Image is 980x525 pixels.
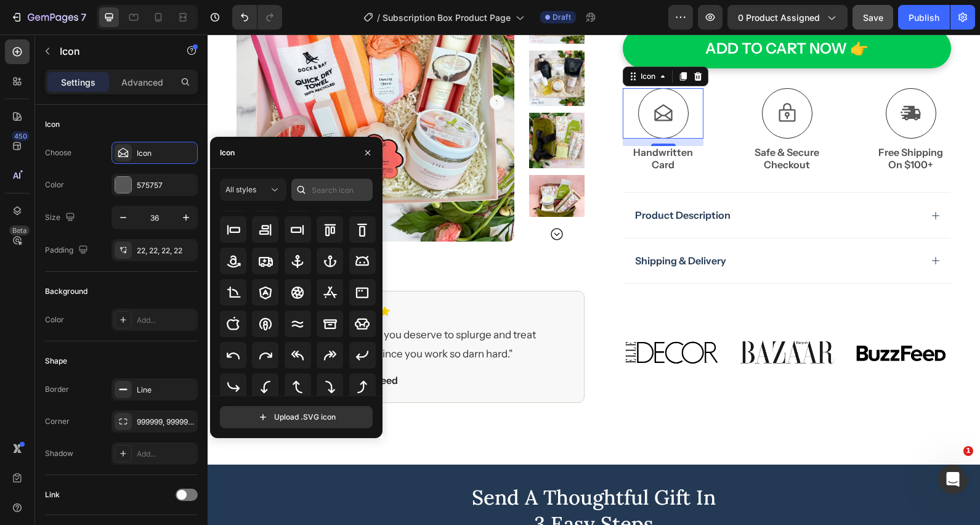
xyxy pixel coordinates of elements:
button: Upload .SVG icon [220,406,373,428]
button: Carousel Next Arrow [342,192,357,207]
div: Add... [137,449,195,460]
span: All styles [225,185,256,194]
div: Border [45,384,69,395]
p: Settings [61,76,95,89]
div: Corner [45,416,70,427]
img: Buzzfeed Logo | Luxe & Bloom's Self Care Subscription Box Was Featured In Buzzfeed [644,269,743,369]
img: June Luxury Self Care Subscription Box for Women from Luxe & Bloom [322,16,377,71]
iframe: Intercom live chat [938,465,968,494]
button: Publish [898,5,950,30]
div: ADD TO CART NOW 👉 [498,4,661,23]
div: 450 [12,131,30,141]
div: Size [45,210,78,226]
div: Link [45,489,60,500]
div: Icon [137,148,195,159]
p: Safe & Secure Checkout [540,112,618,137]
div: Undo/Redo [232,5,282,30]
input: Search icon [291,179,373,201]
div: Shadow [45,448,73,459]
p: Handwritten Card [416,112,495,137]
span: Subscription Box Product Page [383,11,511,24]
span: 1 [963,446,973,456]
div: Color [45,179,64,190]
p: Product Description [427,174,523,187]
img: March 2025 Luxury Self Care Subscription Box for Women from Luxe & Bloom [322,141,377,197]
img: March 2025 Luxury Self Care Subscription Box for Women from Luxe & Bloom [322,78,377,134]
img: Harper's Bazaar Logo | Luxe & Bloom's Self Care Subscription Box Was Featured In Harper's Bazaar [530,269,630,369]
div: Icon [220,147,235,158]
div: Add... [137,315,195,326]
span: Save [863,12,883,23]
button: Carousel Next Arrow [282,60,297,75]
h2: Send A Thoughtful Gift In 3 Easy Steps [149,449,623,504]
div: 575757 [137,180,195,191]
div: Color [45,314,64,325]
div: 22, 22, 22, 22 [137,245,195,256]
div: Background [45,286,87,297]
div: 999999, 999999, 999999, 999999 [137,417,195,428]
img: Luxury Self Care Subscription Box - March 2025 Past Box - for Women from Luxe & Bloom [44,272,118,346]
button: 0 product assigned [727,5,848,30]
p: Advanced [121,76,163,89]
button: Save [852,5,893,30]
span: 0 product assigned [738,11,820,24]
div: Icon [45,119,60,130]
div: Padding [45,242,91,259]
div: Shape [45,356,67,367]
iframe: Design area [208,35,980,525]
p: 7 [81,10,86,25]
strong: Buzzfeed [147,340,190,352]
div: Beta [9,226,30,235]
div: Line [137,385,195,396]
span: / [377,11,380,24]
div: Choose [45,147,71,158]
p: Icon [60,44,164,59]
span: "because you deserve to splurge and treat yourself since you work so darn hard." [129,294,328,325]
button: 7 [5,5,92,30]
div: Upload .SVG icon [257,411,336,423]
img: Elle Decor Logo | Luxe & Bloom's Luxury Gift Boxes Were Featured In Elle Decor [415,269,515,369]
div: Publish [909,11,939,24]
button: All styles [220,179,286,201]
span: Shipping & Delivery [427,220,519,232]
p: Free Shipping On $100+ [664,112,742,137]
span: Draft [553,12,571,23]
